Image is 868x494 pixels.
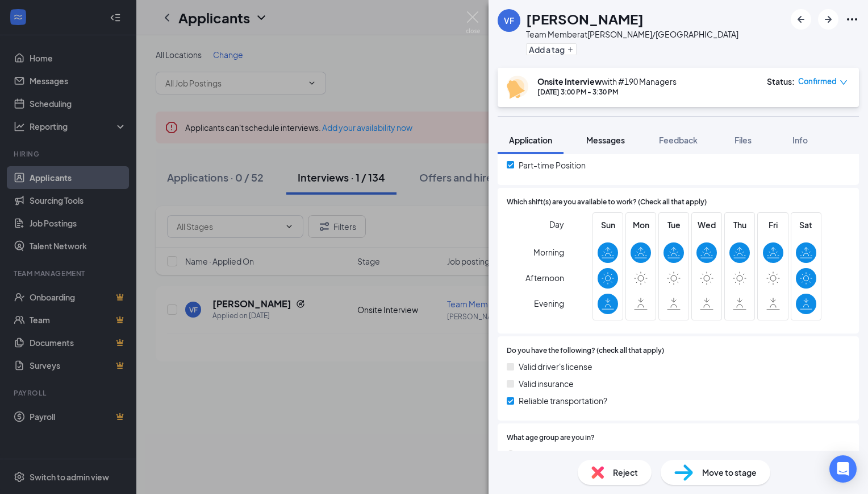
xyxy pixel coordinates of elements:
[735,135,752,145] span: Files
[525,267,564,288] span: Afternoon
[526,43,577,55] button: PlusAdd a tag
[507,433,595,443] span: What age group are you in?
[663,219,684,231] span: Tue
[829,455,857,483] div: Open Intercom Messenger
[509,135,552,145] span: Application
[526,28,738,40] div: Team Member at [PERSON_NAME]/[GEOGRAPHIC_DATA]
[613,466,638,479] span: Reject
[549,218,564,230] span: Day
[598,219,618,231] span: Sun
[586,135,625,145] span: Messages
[767,76,795,87] div: Status :
[534,293,564,314] span: Evening
[818,9,838,30] button: ArrowRight
[696,219,717,231] span: Wed
[519,360,592,373] span: Valid driver's license
[519,377,574,390] span: Valid insurance
[702,466,757,479] span: Move to stage
[729,219,750,231] span: Thu
[537,76,677,87] div: with #190 Managers
[821,13,835,26] svg: ArrowRight
[507,197,707,208] span: Which shift(s) are you available to work? (Check all that apply)
[519,448,608,460] span: [DEMOGRAPHIC_DATA]
[631,219,651,231] span: Mon
[519,394,607,407] span: Reliable transportation?
[791,9,811,30] button: ArrowLeftNew
[519,159,586,171] span: Part-time Position
[798,76,837,87] span: Confirmed
[526,9,644,28] h1: [PERSON_NAME]
[567,46,574,53] svg: Plus
[792,135,808,145] span: Info
[537,76,602,87] b: Onsite Interview
[504,15,514,26] div: VF
[537,87,677,97] div: [DATE] 3:00 PM - 3:30 PM
[794,13,808,26] svg: ArrowLeftNew
[659,135,698,145] span: Feedback
[845,13,859,26] svg: Ellipses
[763,219,783,231] span: Fri
[533,242,564,262] span: Morning
[796,219,816,231] span: Sat
[840,79,848,87] span: down
[507,345,664,356] span: Do you have the following? (check all that apply)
